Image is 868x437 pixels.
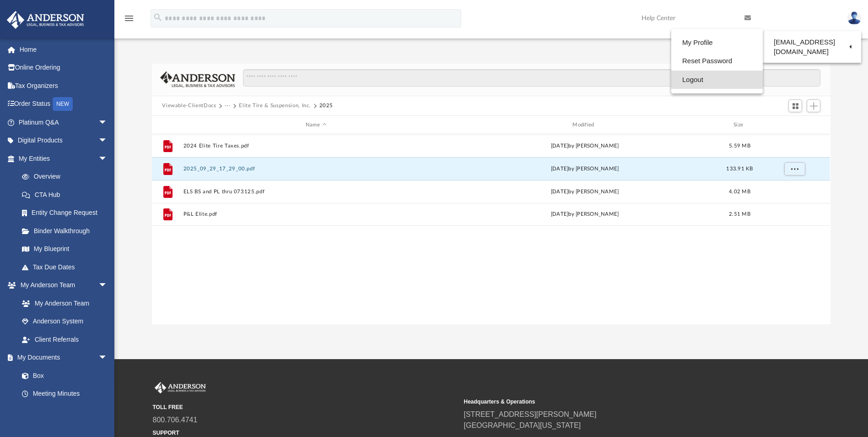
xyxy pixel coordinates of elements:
small: SUPPORT [153,429,458,437]
a: My Entitiesarrow_drop_down [6,149,121,168]
a: Logout [671,71,763,89]
a: Client Referrals [13,330,117,349]
span: [DATE] [551,189,569,194]
span: arrow_drop_down [98,131,117,150]
button: 2025_09_29_17_29_00.pdf [183,166,448,172]
a: Platinum Q&Aarrow_drop_down [6,113,121,131]
a: Reset Password [671,52,763,71]
span: 133.91 KB [727,166,753,171]
a: Meeting Minutes [13,385,117,403]
span: arrow_drop_down [98,113,117,132]
div: id [762,121,826,129]
div: [DATE] by [PERSON_NAME] [453,142,717,150]
button: More options [784,162,805,176]
a: [GEOGRAPHIC_DATA][US_STATE] [464,421,581,429]
button: 2025 [319,102,334,110]
i: menu [124,13,135,24]
span: [DATE] [551,166,569,171]
span: arrow_drop_down [98,276,117,295]
a: Order StatusNEW [6,95,121,114]
a: Tax Due Dates [13,258,121,276]
a: Overview [13,168,121,186]
img: Anderson Advisors Platinum Portal [153,382,208,394]
small: TOLL FREE [153,403,458,411]
div: Size [722,121,758,129]
a: Online Ordering [6,59,121,77]
a: My Documentsarrow_drop_down [6,349,117,367]
div: id [156,121,179,129]
button: ··· [225,102,231,110]
a: menu [124,17,135,24]
button: Elite Tire & Suspension, Inc. [239,102,311,110]
a: [STREET_ADDRESS][PERSON_NAME] [464,410,597,418]
button: ELS BS and PL thru 073125.pdf [183,189,448,195]
div: by [PERSON_NAME] [453,165,717,173]
small: Headquarters & Operations [464,398,769,406]
button: Switch to Grid View [788,99,802,112]
img: User Pic [847,11,861,25]
a: Digital Productsarrow_drop_down [6,131,121,150]
span: 2.51 MB [729,212,750,217]
button: 2024 Elite Tire Taxes.pdf [183,143,448,149]
a: Forms Library [13,403,112,421]
div: NEW [53,97,73,111]
a: Box [13,366,112,385]
a: Tax Organizers [6,76,121,95]
a: My Blueprint [13,240,117,258]
img: Anderson Advisors Platinum Portal [4,11,87,29]
i: search [153,12,163,22]
div: [DATE] by [PERSON_NAME] [453,211,717,219]
a: My Anderson Team [13,294,112,312]
div: grid [152,134,830,324]
span: arrow_drop_down [98,149,117,168]
div: Modified [452,121,717,129]
a: My Profile [671,33,763,52]
a: Anderson System [13,312,117,331]
a: My Anderson Teamarrow_drop_down [6,276,117,295]
a: Entity Change Request [13,204,121,222]
span: 4.02 MB [729,189,750,194]
button: Add [807,99,820,112]
a: Binder Walkthrough [13,222,121,240]
div: by [PERSON_NAME] [453,188,717,196]
div: Name [183,121,448,129]
input: Search files and folders [243,69,820,87]
a: 800.706.4741 [153,416,198,424]
a: Home [6,40,121,59]
span: 5.59 MB [729,143,750,148]
button: P&L Elite.pdf [183,212,448,218]
a: [EMAIL_ADDRESS][DOMAIN_NAME] [763,33,861,60]
button: Viewable-ClientDocs [162,102,216,110]
span: arrow_drop_down [98,349,117,367]
a: CTA Hub [13,186,121,204]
